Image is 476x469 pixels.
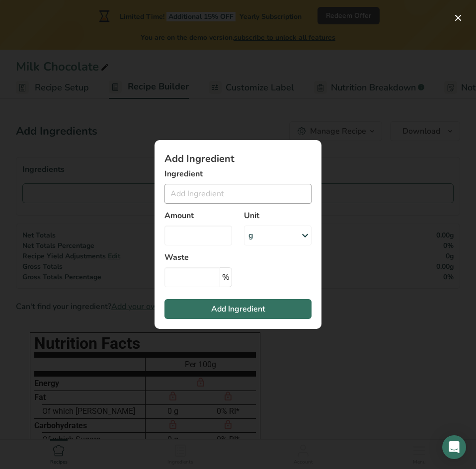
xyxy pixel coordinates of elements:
[164,210,232,222] label: Amount
[248,230,253,241] div: g
[164,168,312,180] label: Ingredient
[164,184,312,204] input: Add Ingredient
[164,251,232,263] label: Waste
[211,303,265,315] span: Add Ingredient
[164,299,312,319] button: Add Ingredient
[442,435,466,459] div: Open Intercom Messenger
[164,154,312,164] h1: Add Ingredient
[244,210,312,222] label: Unit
